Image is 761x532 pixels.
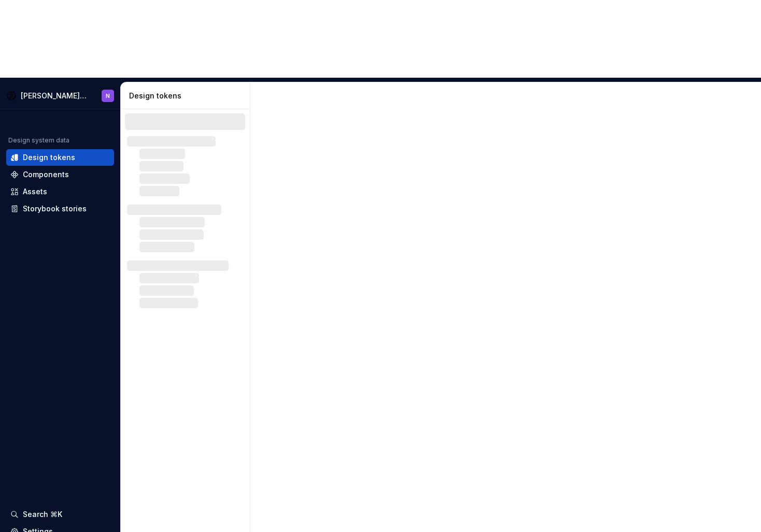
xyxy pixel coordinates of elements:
[23,204,87,214] div: Storybook stories
[23,186,47,197] div: Assets
[23,509,62,520] div: Search ⌘K
[6,200,114,217] a: Storybook stories
[8,136,69,145] div: Design system data
[6,183,114,200] a: Assets
[23,152,75,163] div: Design tokens
[129,91,246,101] div: Design tokens
[6,166,114,183] a: Components
[6,149,114,166] a: Design tokens
[21,91,87,101] div: [PERSON_NAME] UI
[23,169,69,180] div: Components
[6,506,114,523] button: Search ⌘K
[2,84,118,107] button: [PERSON_NAME] UIN
[106,92,110,100] div: N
